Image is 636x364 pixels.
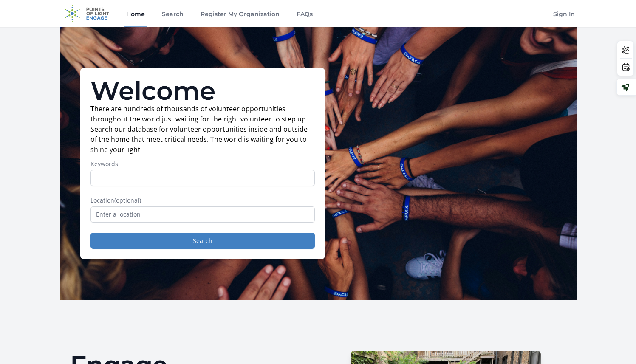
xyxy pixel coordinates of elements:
button: Search [90,233,315,249]
input: Enter a location [90,206,315,223]
label: Location [90,196,315,205]
span: (optional) [114,196,141,204]
label: Keywords [90,160,315,168]
h1: Welcome [90,78,315,104]
p: There are hundreds of thousands of volunteer opportunities throughout the world just waiting for ... [90,104,315,155]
